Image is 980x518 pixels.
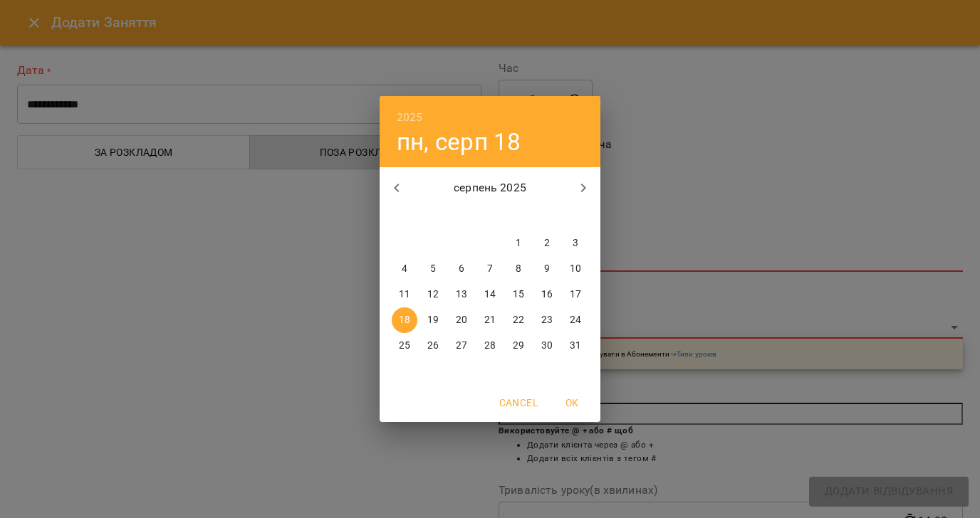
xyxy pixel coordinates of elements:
[420,256,446,282] button: 5
[563,307,588,333] button: 24
[456,287,467,302] p: 13
[541,287,553,302] p: 16
[516,236,521,250] p: 1
[477,307,503,333] button: 21
[506,209,531,223] span: пт
[534,231,560,256] button: 2
[456,339,467,353] p: 27
[563,256,588,282] button: 10
[392,307,417,333] button: 18
[555,394,589,411] span: OK
[506,282,531,307] button: 15
[494,390,543,416] button: Cancel
[570,339,581,353] p: 31
[570,313,581,327] p: 24
[544,262,550,276] p: 9
[392,333,417,359] button: 25
[449,256,474,282] button: 6
[549,390,595,416] button: OK
[506,256,531,282] button: 8
[420,333,446,359] button: 26
[397,127,521,157] button: пн, серп 18
[399,287,410,302] p: 11
[541,339,553,353] p: 30
[427,339,439,353] p: 26
[506,307,531,333] button: 22
[513,313,524,327] p: 22
[516,262,521,276] p: 8
[449,307,474,333] button: 20
[399,313,410,327] p: 18
[456,313,467,327] p: 20
[544,236,550,250] p: 2
[420,307,446,333] button: 19
[449,209,474,223] span: ср
[563,333,588,359] button: 31
[513,339,524,353] p: 29
[477,209,503,223] span: чт
[459,262,464,276] p: 6
[506,333,531,359] button: 29
[484,313,496,327] p: 21
[484,339,496,353] p: 28
[397,107,423,127] button: 2025
[541,313,553,327] p: 23
[534,209,560,223] span: сб
[449,333,474,359] button: 27
[392,256,417,282] button: 4
[477,333,503,359] button: 28
[449,282,474,307] button: 13
[534,333,560,359] button: 30
[420,282,446,307] button: 12
[563,209,588,223] span: нд
[534,282,560,307] button: 16
[420,209,446,223] span: вт
[392,209,417,223] span: пн
[414,179,567,196] p: серпень 2025
[392,282,417,307] button: 11
[534,256,560,282] button: 9
[487,262,493,276] p: 7
[402,262,407,276] p: 4
[570,262,581,276] p: 10
[427,313,439,327] p: 19
[499,394,538,411] span: Cancel
[430,262,436,276] p: 5
[534,307,560,333] button: 23
[573,236,578,250] p: 3
[484,287,496,302] p: 14
[563,282,588,307] button: 17
[513,287,524,302] p: 15
[477,282,503,307] button: 14
[427,287,439,302] p: 12
[399,339,410,353] p: 25
[506,231,531,256] button: 1
[570,287,581,302] p: 17
[477,256,503,282] button: 7
[563,231,588,256] button: 3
